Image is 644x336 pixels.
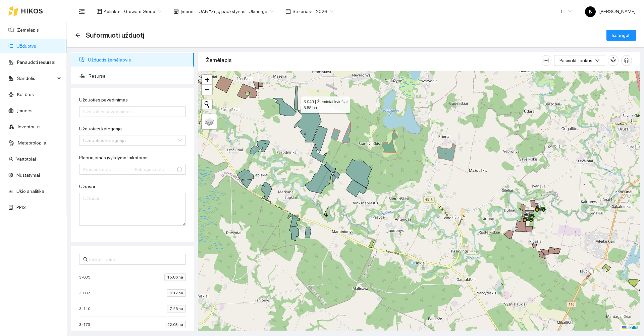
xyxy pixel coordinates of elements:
label: Užduoties pavadinimas [79,96,128,103]
span: layout [97,9,102,14]
span: 3-110 [79,305,94,312]
span: 22.03 ha [165,321,186,328]
a: Kultūros [17,92,34,97]
span: 15.86 ha [164,274,186,281]
a: Leaflet [622,325,638,330]
textarea: Užrašai [79,193,186,226]
span: Suformuoti užduotį [86,30,144,41]
a: Ūkio analitika [16,188,44,194]
span: Išsaugoti [612,32,631,39]
a: Nustatymai [16,172,40,178]
span: 3-173 [79,321,94,328]
span: Sandėlis [17,72,55,85]
span: arrow-left [75,33,80,38]
button: menu-fold [75,5,89,18]
label: Užduoties kategorija [79,125,122,132]
span: 7.26 ha [167,305,186,312]
span: menu-fold [79,8,85,14]
button: Initiate a new search [202,99,212,110]
span: UAB "Zujų paukštynas" Ukmerge [199,6,273,16]
input: Planuojamas įvykdymo laikotarpis [83,166,124,173]
a: Užduotys [16,43,36,49]
span: Įmonė : [180,8,195,15]
span: LT [561,6,572,16]
a: Inventorius [18,124,41,129]
span: 3-035 [79,274,94,281]
span: calendar [285,9,291,14]
input: Užduoties kategorija [83,135,177,145]
span: 9.12 ha [167,289,186,297]
span: Aplinka : [104,8,120,15]
span: Sezonas : [292,8,312,15]
a: Panaudoti resursai [17,59,55,65]
a: Vartotojai [16,156,36,162]
span: shop [173,9,179,14]
a: Layers [202,114,217,129]
span: Groward Group [124,6,161,16]
button: Pasirinkti laukusdown [554,55,605,66]
span: column-width [541,58,551,63]
input: Pabaigos data [135,166,176,173]
span: 3-037 [79,290,94,296]
span: [PERSON_NAME] [585,9,636,14]
a: Zoom in [202,75,212,85]
a: Įmonės [17,108,33,113]
span: Pasirinkti laukus [559,57,592,64]
button: Išsaugoti [606,30,636,41]
span: down [595,58,600,64]
span: search [83,257,88,262]
a: Zoom out [202,85,212,95]
span: − [205,85,209,94]
button: column-width [541,55,551,66]
span: + [205,75,209,84]
input: Užduoties pavadinimas [79,106,186,117]
span: Užduotis žemėlapyje [88,53,189,67]
input: Ieškoti lauko [89,256,182,263]
span: 2026 [316,6,333,16]
div: Žemėlapis [206,51,541,70]
div: Atgal [75,33,80,38]
a: Meteorologija [18,140,46,145]
label: Užrašai [79,183,95,190]
label: Planuojamas įvykdymo laikotarpis [79,154,149,161]
span: to [127,167,132,172]
a: Žemėlapis [17,27,39,33]
span: B [589,6,592,17]
span: Resursai [89,69,189,83]
span: swap-right [127,167,132,172]
a: PPIS [16,205,26,210]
